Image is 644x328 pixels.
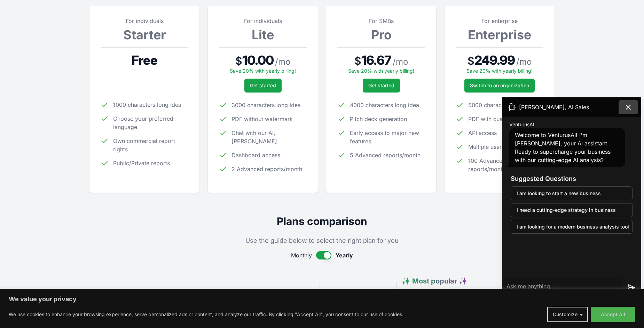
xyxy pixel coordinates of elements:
[468,143,524,151] span: Multiple users access
[231,101,301,109] span: 3000 characters long idea
[354,55,361,67] span: $
[336,251,353,259] span: Yearly
[511,186,633,200] button: I am looking to start a new business
[511,203,633,217] button: I need a cutting-edge strategy in business
[350,101,419,109] span: 4000 characters long idea
[113,101,181,109] span: 1000 characters long idea
[325,287,391,296] h3: Lite
[275,56,290,67] span: / mo
[132,53,157,67] span: Free
[101,17,188,25] p: For individuals
[516,56,532,67] span: / mo
[474,53,515,67] span: 249.99
[249,287,314,296] h3: Starter
[456,17,543,25] p: For enterprise
[361,53,391,67] span: 16.67
[511,220,633,234] button: I am looking for a modern business analysis tool
[402,277,468,285] span: ✨ Most popular ✨
[402,287,467,296] h3: Pro
[350,151,421,159] span: 5 Advanced reports/month
[231,151,280,159] span: Dashboard access
[9,310,403,319] p: We use cookies to enhance your browsing experience, serve personalized ads or content, and analyz...
[350,115,407,123] span: Pitch deck generation
[89,236,555,246] p: Use the guide below to select the right plan for you
[350,129,425,145] span: Early access to major new features
[113,114,188,131] span: Choose your preferred language
[231,115,293,123] span: PDF without watermark
[468,55,474,67] span: $
[519,103,589,111] span: [PERSON_NAME], AI Sales
[466,68,533,74] span: Save 20% with yearly billing!
[101,28,188,42] h3: Starter
[468,115,542,123] span: PDF with custom watermark
[509,121,534,128] span: VenturusAI
[291,251,312,259] span: Monthly
[515,131,611,163] span: Welcome to VenturusAI! I'm [PERSON_NAME], your AI assistant. Ready to supercharge your business w...
[113,137,188,153] span: Own commercial report rights
[468,129,497,137] span: API access
[363,79,400,93] button: Get started
[468,157,543,173] span: 100 Advanced reports/month
[219,17,307,25] p: For individuals
[468,101,537,109] span: 5000 characters long idea
[393,56,408,67] span: / mo
[456,28,543,42] h3: Enterprise
[89,215,555,227] h2: Plans comparison
[231,165,302,173] span: 2 Advanced reports/month
[547,307,588,322] button: Customize
[113,159,170,167] span: Public/Private reports
[231,129,307,145] span: Chat with our AI, [PERSON_NAME]
[337,17,425,25] p: For SMBs
[337,28,425,42] h3: Pro
[219,28,307,42] h3: Lite
[368,82,394,89] span: Get started
[348,68,414,74] span: Save 20% with yearly billing!
[244,79,282,93] button: Get started
[591,307,635,322] button: Accept All
[230,68,296,74] span: Save 20% with yearly billing!
[479,287,549,296] h3: Enterprise
[250,82,276,89] span: Get started
[235,55,242,67] span: $
[511,174,633,184] h3: Suggested Questions
[464,79,535,93] a: Switch to an organization
[9,295,635,303] p: We value your privacy
[242,53,274,67] span: 10.00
